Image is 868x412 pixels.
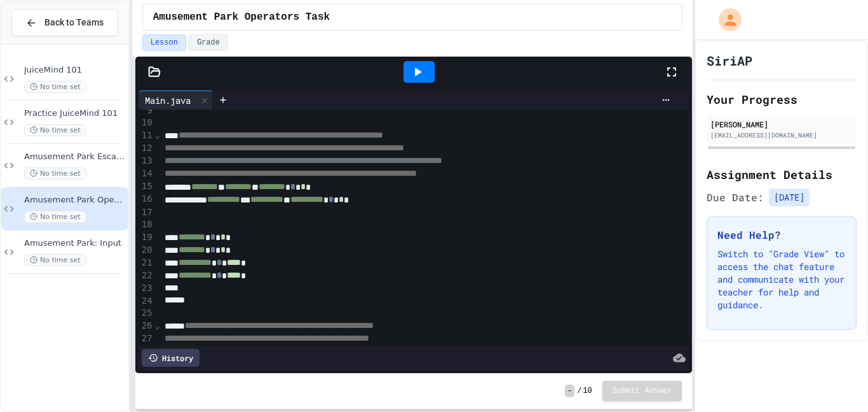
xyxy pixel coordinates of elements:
div: 24 [139,295,154,308]
div: 20 [139,244,154,257]
span: Fold line [154,320,161,330]
div: 22 [139,269,154,282]
span: Back to Teams [44,16,104,29]
div: 15 [139,180,154,193]
span: [DATE] [769,188,810,206]
div: 10 [139,117,154,129]
h2: Your Progress [707,90,857,108]
div: 16 [139,193,154,206]
span: Amusement Park Operators Task [24,195,126,206]
div: 9 [139,104,154,117]
span: Amusement Park: Input [24,238,126,249]
div: 23 [139,282,154,295]
span: Due Date: [707,190,764,205]
span: No time set [24,211,86,223]
span: No time set [24,167,86,180]
div: Main.java [139,94,197,107]
span: Submit Answer [613,386,672,396]
div: 13 [139,155,154,167]
div: 19 [139,231,154,244]
span: Amusement Park Escape Sequences [24,152,126,162]
span: JuiceMind 101 [24,65,126,76]
div: [PERSON_NAME] [710,118,853,130]
span: Practice JuiceMind 101 [24,108,126,119]
div: 11 [139,129,154,142]
span: - [565,385,574,397]
h1: SiriAP [707,52,752,69]
button: Grade [189,34,228,51]
div: 21 [139,257,154,269]
div: 18 [139,218,154,231]
span: Fold line [154,130,161,140]
div: 27 [139,332,154,345]
div: 26 [139,320,154,332]
div: 28 [139,345,154,358]
div: 17 [139,206,154,219]
span: 10 [583,386,592,396]
span: No time set [24,254,86,266]
h3: Need Help? [717,227,846,243]
div: 12 [139,142,154,155]
button: Submit Answer [602,381,682,401]
div: 25 [139,307,154,320]
span: Amusement Park Operators Task [153,10,330,25]
div: My Account [705,5,745,34]
p: Switch to "Grade View" to access the chat feature and communicate with your teacher for help and ... [717,248,846,311]
div: [EMAIL_ADDRESS][DOMAIN_NAME] [710,131,853,140]
span: No time set [24,124,86,136]
div: History [142,349,200,367]
h2: Assignment Details [707,166,857,183]
button: Back to Teams [11,9,118,36]
div: Main.java [139,90,213,110]
button: Lesson [142,34,186,51]
span: / [577,386,581,396]
div: 14 [139,167,154,180]
span: No time set [24,81,86,93]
